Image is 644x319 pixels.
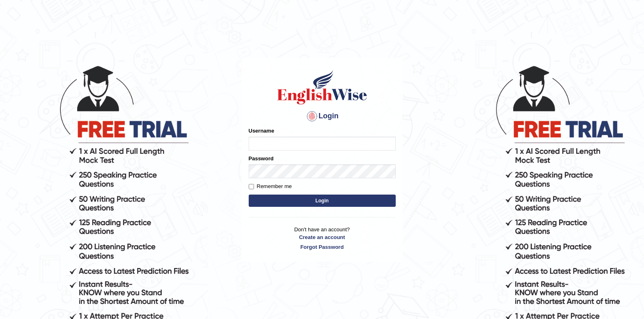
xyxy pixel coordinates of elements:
[249,195,396,207] button: Login
[249,184,254,189] input: Remember me
[249,243,396,251] a: Forgot Password
[249,226,396,251] p: Don't have an account?
[249,233,396,241] a: Create an account
[249,155,274,162] label: Password
[249,110,396,123] h4: Login
[276,69,369,106] img: Logo of English Wise sign in for intelligent practice with AI
[249,182,292,191] label: Remember me
[249,127,274,135] label: Username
